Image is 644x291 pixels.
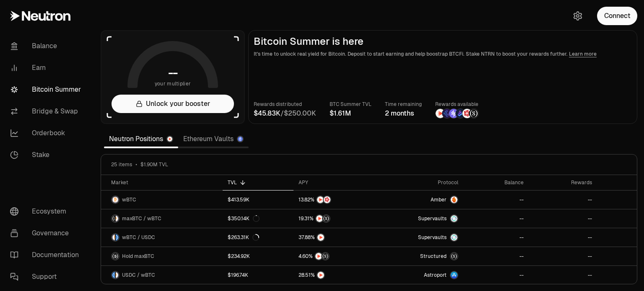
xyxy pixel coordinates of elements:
a: -- [529,247,597,265]
a: StructuredmaxBTC [378,247,463,265]
div: $350.14K [228,215,260,222]
a: -- [529,209,597,228]
a: Orderbook [3,122,91,144]
span: Hold maxBTC [122,253,154,260]
a: NTRNMars Fragments [293,191,378,209]
div: Protocol [383,179,458,186]
img: NTRN [436,109,445,118]
a: NTRNStructured Points [293,247,378,265]
a: NTRN [293,228,378,247]
span: USDC / wBTC [122,272,155,278]
a: Support [3,266,91,288]
img: USDC Logo [116,234,119,241]
div: $413.59K [228,196,249,203]
a: maxBTC LogowBTC LogomaxBTC / wBTC [101,209,223,228]
div: APY [299,179,373,186]
img: Bedrock Diamonds [456,109,465,118]
a: -- [463,209,529,228]
a: Stake [3,144,91,166]
span: $1.90M TVL [140,161,168,168]
span: 25 items [111,161,132,168]
a: SupervaultsSupervaults [378,209,463,228]
p: BTC Summer TVL [330,100,371,108]
button: NTRNStructured Points [299,214,373,223]
button: NTRN [299,271,373,279]
span: Supervaults [418,234,447,241]
div: $196.74K [228,272,248,278]
div: Rewards [534,179,592,186]
img: maxBTC Logo [112,215,115,222]
span: Amber [431,196,447,203]
img: maxBTC [451,253,457,260]
span: Structured [420,253,447,260]
button: NTRNStructured Points [299,252,373,260]
a: -- [463,191,529,209]
img: Mars Fragments [324,196,330,203]
div: 2 months [385,108,422,118]
img: wBTC Logo [112,196,119,203]
p: It's time to unlock real yield for Bitcoin. Deposit to start earning and help boostrap BTCFi. Sta... [254,50,632,58]
a: $234.92K [223,247,293,265]
a: NTRN [293,266,378,284]
a: $413.59K [223,191,293,209]
a: maxBTC LogoHold maxBTC [101,247,223,265]
p: Time remaining [385,100,422,108]
div: / [254,108,316,118]
a: Neutron Positions [104,131,178,147]
span: your multiplier [155,80,191,88]
img: EtherFi Points [442,109,452,118]
a: USDC LogowBTC LogoUSDC / wBTC [101,266,223,284]
a: Governance [3,222,91,244]
a: Ecosystem [3,201,91,222]
span: Astroport [424,272,447,278]
img: USDC Logo [112,272,115,278]
img: wBTC Logo [116,272,119,278]
img: wBTC Logo [112,234,115,241]
a: SupervaultsSupervaults [378,228,463,247]
img: NTRN [317,272,324,278]
img: Ethereum Logo [238,136,243,142]
img: maxBTC Logo [112,253,119,260]
a: -- [463,266,529,284]
div: $263.31K [228,234,259,241]
a: Bridge & Swap [3,100,91,122]
img: Supervaults [451,215,457,222]
img: Mars Fragments [462,109,472,118]
a: -- [463,247,529,265]
button: Unlock your booster [112,95,234,113]
div: TVL [228,179,288,186]
span: Supervaults [418,215,447,222]
div: Market [111,179,218,186]
a: $196.74K [223,266,293,284]
img: NTRN [317,234,324,241]
p: Rewards distributed [254,100,316,108]
a: NTRNStructured Points [293,209,378,228]
a: wBTC LogoUSDC LogowBTC / USDC [101,228,223,247]
img: Structured Points [469,109,478,118]
h1: -- [168,66,178,80]
a: -- [529,266,597,284]
img: wBTC Logo [116,215,119,222]
span: maxBTC / wBTC [122,215,161,222]
span: wBTC [122,196,136,203]
a: wBTC LogowBTC [101,191,223,209]
a: Ethereum Vaults [178,131,249,147]
button: NTRNMars Fragments [299,196,373,204]
button: Connect [597,7,637,25]
img: Structured Points [323,215,330,222]
img: Neutron Logo [167,136,172,142]
a: Balance [3,35,91,57]
img: Structured Points [322,253,329,260]
a: AmberAmber [378,191,463,209]
img: Solv Points [449,109,458,118]
a: Earn [3,57,91,79]
h2: Bitcoin Summer is here [254,36,632,47]
a: Bitcoin Summer [3,79,91,100]
button: NTRN [299,233,373,242]
img: NTRN [317,196,324,203]
div: Balance [468,179,524,186]
a: $350.14K [223,209,293,228]
img: NTRN [315,253,322,260]
img: Supervaults [451,234,457,241]
a: -- [529,228,597,247]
